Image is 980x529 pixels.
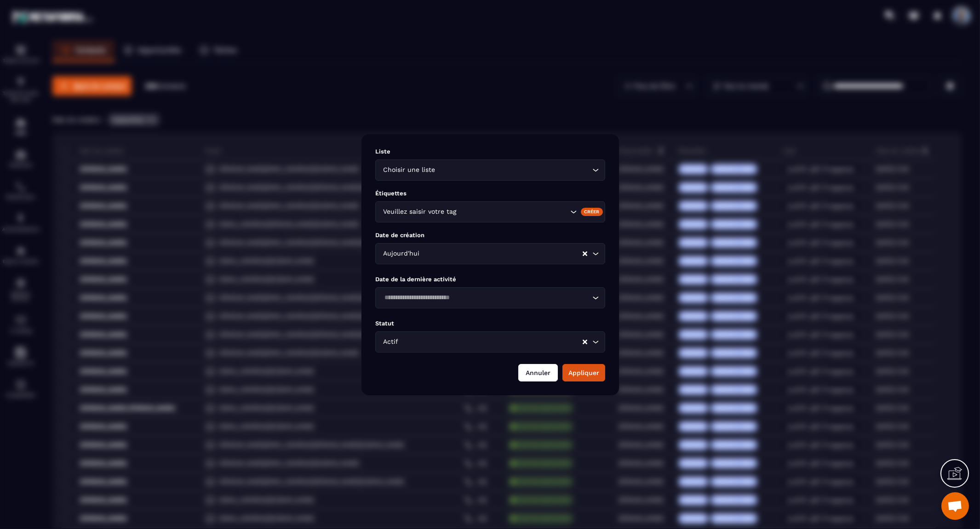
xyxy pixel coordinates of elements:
input: Search for option [437,165,590,175]
p: Date de la dernière activité [375,276,605,283]
p: Liste [375,148,605,155]
span: Veuillez saisir votre tag [381,207,458,217]
div: Search for option [375,287,605,308]
div: Créer [580,207,603,216]
input: Search for option [401,337,582,347]
p: Étiquettes [375,190,605,197]
button: Clear Selected [583,250,587,257]
input: Search for option [422,249,582,259]
button: Appliquer [562,364,605,381]
div: Search for option [375,331,605,353]
input: Search for option [381,293,590,303]
input: Search for option [458,207,568,217]
div: Search for option [375,159,605,181]
button: Annuler [518,364,558,381]
div: Search for option [375,243,605,264]
span: Choisir une liste [381,165,437,175]
span: Aujourd'hui [381,249,422,259]
div: Ouvrir le chat [941,492,969,520]
span: Actif [381,337,401,347]
button: Clear Selected [583,338,587,345]
div: Search for option [375,201,605,222]
p: Date de création [375,232,605,239]
p: Statut [375,320,605,327]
